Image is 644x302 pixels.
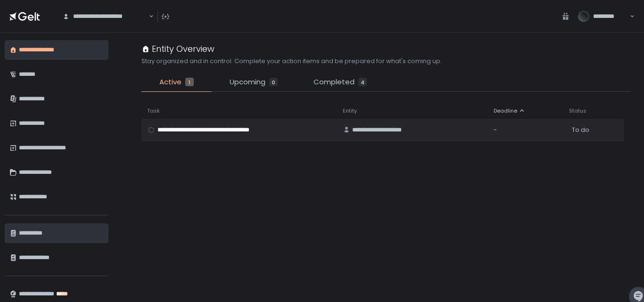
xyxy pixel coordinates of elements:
[269,78,278,86] div: 0
[314,77,355,88] span: Completed
[57,7,154,26] div: Search for option
[569,107,586,114] span: Status
[494,126,497,134] span: -
[141,42,215,55] div: Entity Overview
[230,77,265,88] span: Upcoming
[147,107,160,114] span: Task
[494,107,517,114] span: Deadline
[159,77,182,88] span: Active
[148,12,148,21] input: Search for option
[185,78,194,86] div: 1
[343,107,357,114] span: Entity
[572,126,589,134] span: To do
[358,78,367,86] div: 4
[141,57,442,65] h2: Stay organized and in control. Complete your action items and be prepared for what's coming up.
